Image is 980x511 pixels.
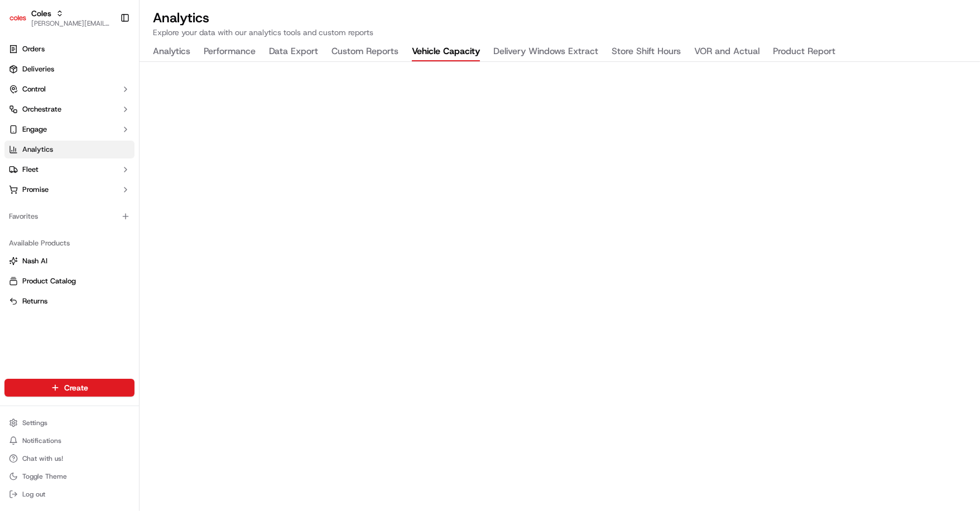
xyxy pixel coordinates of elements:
[4,234,134,252] div: Available Products
[22,490,45,499] span: Log out
[153,42,190,61] button: Analytics
[269,42,318,61] button: Data Export
[9,296,130,306] a: Returns
[22,276,76,286] span: Product Catalog
[11,250,20,259] div: 📗
[153,9,967,27] h2: Analytics
[22,185,49,195] span: Promise
[773,42,835,61] button: Product Report
[22,144,53,155] span: Analytics
[4,120,134,138] button: Engage
[35,172,90,181] span: [PERSON_NAME]
[4,208,134,225] div: Favorites
[11,162,29,180] img: Asif Zaman Khan
[22,64,54,74] span: Deliveries
[93,203,97,211] span: •
[612,42,681,61] button: Store Shift Hours
[22,454,63,463] span: Chat with us!
[22,472,67,481] span: Toggle Theme
[4,4,116,31] button: ColesColes[PERSON_NAME][EMAIL_ADDRESS][DOMAIN_NAME]
[22,84,46,94] span: Control
[4,292,134,310] button: Returns
[153,27,967,38] p: Explore your data with our analytics tools and custom reports
[22,44,45,54] span: Orders
[4,433,134,449] button: Notifications
[22,173,31,182] img: 1736555255976-a54dd68f-1ca7-489b-9aae-adbdc363a1c4
[4,161,134,179] button: Fleet
[111,276,135,285] span: Pylon
[4,252,134,270] button: Nash AI
[64,382,88,393] span: Create
[9,256,130,266] a: Nash AI
[4,60,134,78] a: Deliveries
[93,172,97,181] span: •
[35,203,90,211] span: [PERSON_NAME]
[4,181,134,199] button: Promise
[22,256,47,266] span: Nash AI
[99,203,122,211] span: [DATE]
[4,415,134,431] button: Settings
[22,165,39,175] span: Fleet
[90,244,184,264] a: 💻API Documentation
[4,379,134,397] button: Create
[31,8,51,19] button: Coles
[173,142,203,156] button: See all
[204,42,256,61] button: Performance
[694,42,760,61] button: VOR and Actual
[22,104,61,114] span: Orchestrate
[22,418,47,427] span: Settings
[94,250,103,259] div: 💻
[4,469,134,484] button: Toggle Theme
[11,144,75,153] div: Past conversations
[22,124,47,134] span: Engage
[4,451,134,466] button: Chat with us!
[22,296,47,306] span: Returns
[332,42,398,61] button: Custom Reports
[4,486,134,502] button: Log out
[4,272,134,290] button: Product Catalog
[7,244,90,264] a: 📗Knowledge Base
[22,249,85,260] span: Knowledge Base
[105,249,179,260] span: API Documentation
[140,62,980,511] iframe: Vehicle Capacity
[31,19,111,28] button: [PERSON_NAME][EMAIL_ADDRESS][DOMAIN_NAME]
[9,9,27,27] img: Coles
[79,276,135,285] a: Powered byPylon
[11,192,29,210] img: Ben Goodger
[4,100,134,118] button: Orchestrate
[99,172,122,181] span: [DATE]
[493,42,598,61] button: Delivery Windows Extract
[4,141,134,158] a: Analytics
[412,42,480,61] button: Vehicle Capacity
[22,436,61,445] span: Notifications
[4,80,134,98] button: Control
[190,109,203,123] button: Start new chat
[22,203,31,212] img: 1736555255976-a54dd68f-1ca7-489b-9aae-adbdc363a1c4
[9,276,130,286] a: Product Catalog
[4,40,134,58] a: Orders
